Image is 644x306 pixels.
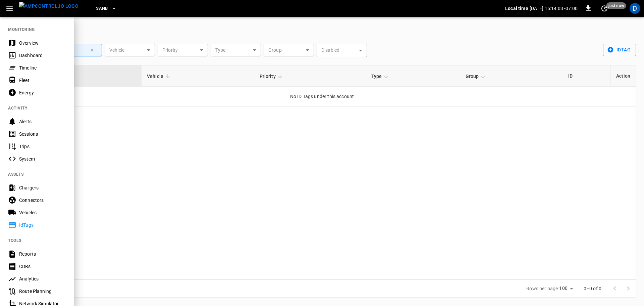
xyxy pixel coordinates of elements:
div: CDRs [19,263,66,270]
div: Timeline [19,64,66,71]
p: [DATE] 15:14:03 -07:00 [530,5,578,12]
div: IdTags [19,222,66,228]
div: Sessions [19,131,66,137]
div: Overview [19,40,66,46]
div: Connectors [19,197,66,204]
span: SanB [96,5,108,12]
div: Route Planning [19,288,66,295]
div: Vehicles [19,209,66,216]
div: profile-icon [630,3,640,14]
div: Energy [19,89,66,96]
div: Alerts [19,118,66,125]
div: Dashboard [19,52,66,59]
p: Local time [505,5,528,12]
div: System [19,156,66,162]
span: just now [606,2,626,9]
div: Trips [19,143,66,150]
div: Chargers [19,184,66,191]
div: Reports [19,251,66,257]
div: Analytics [19,275,66,282]
div: Fleet [19,77,66,84]
button: set refresh interval [599,3,610,14]
img: ampcontrol.io logo [19,2,78,10]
